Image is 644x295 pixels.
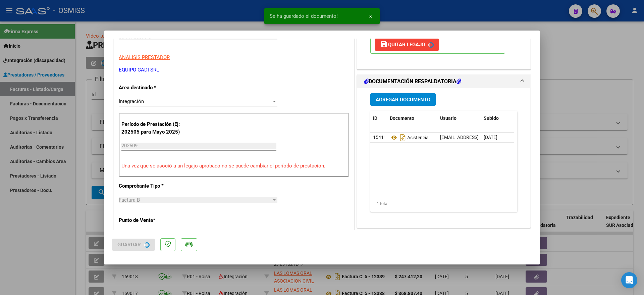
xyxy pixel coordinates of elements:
[390,115,414,121] span: Documento
[398,132,407,143] i: Descargar documento
[390,135,429,140] span: Asistencia
[119,98,144,104] span: Integración
[484,115,499,121] span: Subido
[357,75,530,88] mat-expansion-panel-header: DOCUMENTACIÓN RESPALDATORIA
[370,111,387,126] datatable-header-cell: ID
[364,78,461,86] h1: DOCUMENTACIÓN RESPALDATORIA
[119,197,140,203] span: Factura B
[370,195,517,212] div: 1 total
[119,54,170,60] span: ANALISIS PRESTADOR
[375,39,439,51] button: Quitar Legajo
[621,272,637,288] div: Open Intercom Messenger
[121,162,346,170] p: Una vez que se asoció a un legajo aprobado no se puede cambiar el período de prestación.
[121,120,189,136] p: Período de Prestación (Ej: 202505 para Mayo 2025)
[119,182,188,190] p: Comprobante Tipo *
[119,216,188,224] p: Punto de Venta
[440,135,563,140] span: [EMAIL_ADDRESS][DOMAIN_NAME] - [PERSON_NAME] Cop
[481,111,515,126] datatable-header-cell: Subido
[387,111,437,126] datatable-header-cell: Documento
[364,10,377,22] button: x
[119,84,188,92] p: Area destinado *
[376,97,430,103] span: Agregar Documento
[380,40,388,48] mat-icon: save
[112,239,155,251] button: Guardar
[373,135,389,140] span: 154112
[119,66,349,74] p: EQUIPO GADI SRL
[440,115,457,121] span: Usuario
[373,115,377,121] span: ID
[380,42,425,48] span: Quitar Legajo
[270,13,338,19] span: Se ha guardado el documento!
[357,88,530,228] div: DOCUMENTACIÓN RESPALDATORIA
[117,242,141,248] span: Guardar
[437,111,481,126] datatable-header-cell: Usuario
[484,135,497,140] span: [DATE]
[369,13,372,19] span: x
[370,93,436,106] button: Agregar Documento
